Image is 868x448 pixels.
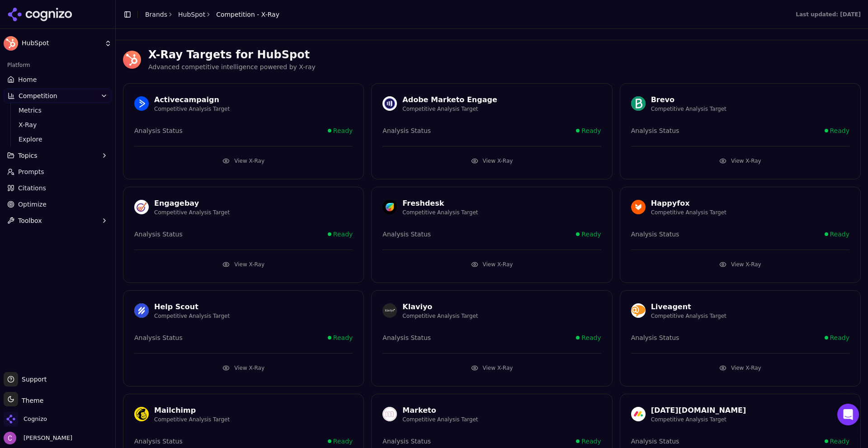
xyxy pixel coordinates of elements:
span: Analysis Status [382,437,431,446]
span: Ready [333,333,353,342]
p: Competitive Analysis Target [154,209,230,216]
span: Theme [18,397,43,404]
img: activecampaign [134,96,149,111]
p: Competitive Analysis Target [402,209,478,216]
span: Ready [333,230,353,239]
div: Platform [4,58,112,72]
a: Optimize [4,197,112,212]
img: HubSpot [123,51,141,69]
button: Competition [4,89,112,103]
div: Last updated: [DATE] [796,11,861,18]
span: Ready [830,333,849,342]
a: X-Ray [15,118,101,131]
button: View X-Ray [382,361,601,375]
p: Competitive Analysis Target [651,416,746,423]
img: liveagent [631,303,646,318]
a: HubSpot [178,10,205,19]
img: Cognizo [4,412,18,426]
img: freshdesk [382,200,397,214]
span: Toolbox [18,216,42,225]
span: Ready [581,437,601,446]
span: Ready [581,126,601,135]
p: Competitive Analysis Target [651,312,726,320]
span: Ready [830,437,849,446]
span: Ready [333,126,353,135]
div: Help Scout [154,302,230,312]
button: View X-Ray [134,154,353,168]
p: Competitive Analysis Target [154,105,230,113]
span: Ready [581,333,601,342]
nav: breadcrumb [145,10,279,19]
span: X-Ray [19,120,97,129]
span: Analysis Status [631,437,679,446]
p: Competitive Analysis Target [651,209,726,216]
div: Liveagent [651,302,726,312]
span: HubSpot [22,39,101,47]
img: happyfox [631,200,646,214]
div: Freshdesk [402,198,478,209]
span: Analysis Status [134,126,183,135]
button: Open organization switcher [4,412,47,426]
img: monday.com [631,407,646,421]
span: Prompts [18,167,44,176]
span: Analysis Status [134,230,183,239]
span: Explore [19,135,97,144]
span: Analysis Status [631,230,679,239]
button: View X-Ray [631,257,849,272]
div: Open Intercom Messenger [837,404,859,425]
div: Brevo [651,94,726,105]
a: brevo [631,96,646,111]
img: marketo [382,407,397,421]
span: Metrics [19,106,97,115]
span: Ready [830,126,849,135]
span: Cognizo [24,415,47,423]
span: Ready [333,437,353,446]
a: Citations [4,181,112,195]
button: Open user button [4,432,72,444]
span: Analysis Status [631,126,679,135]
span: Analysis Status [134,333,183,342]
img: adobe marketo engage [382,96,397,111]
h3: X-Ray Targets for HubSpot [148,47,861,62]
span: [PERSON_NAME] [20,434,72,442]
p: Competitive Analysis Target [154,416,230,423]
div: Engagebay [154,198,230,209]
button: View X-Ray [631,361,849,375]
button: View X-Ray [382,154,601,168]
button: View X-Ray [382,257,601,272]
button: View X-Ray [631,154,849,168]
button: View X-Ray [134,257,353,272]
span: Analysis Status [382,333,431,342]
span: Analysis Status [631,333,679,342]
span: Competition [19,91,57,100]
p: Advanced competitive intelligence powered by X-ray [148,62,861,72]
span: Topics [18,151,38,160]
img: Chris Abouraad [4,432,16,444]
p: Competitive Analysis Target [154,312,230,320]
img: help scout [134,303,149,318]
p: Competitive Analysis Target [402,416,478,423]
button: Toolbox [4,213,112,228]
p: Competitive Analysis Target [402,312,478,320]
img: engagebay [134,200,149,214]
span: Ready [581,230,601,239]
div: Mailchimp [154,405,230,416]
span: Citations [18,184,46,193]
span: Optimize [18,200,47,209]
img: HubSpot [4,36,18,51]
a: Home [4,72,112,87]
a: Explore [15,133,101,146]
div: [DATE][DOMAIN_NAME] [651,405,746,416]
span: Home [18,75,37,84]
img: mailchimp [134,407,149,421]
a: Prompts [4,165,112,179]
